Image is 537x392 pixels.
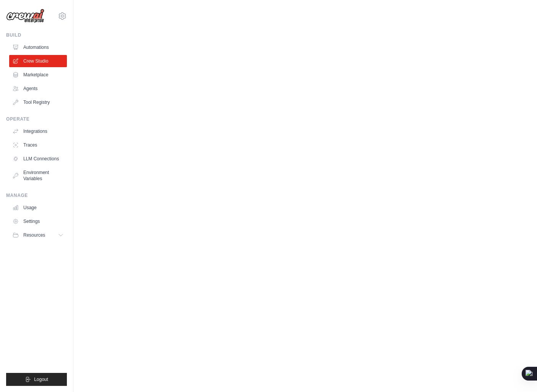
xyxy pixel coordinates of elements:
a: Settings [9,215,67,227]
span: Resources [23,232,45,238]
img: Logo [6,9,44,23]
a: Usage [9,202,67,214]
button: Resources [9,229,67,241]
div: Manage [6,192,67,198]
a: LLM Connections [9,153,67,165]
a: Integrations [9,125,67,137]
span: Logout [34,376,48,382]
a: Crew Studio [9,55,67,67]
div: Operate [6,116,67,122]
a: Marketplace [9,69,67,81]
a: Environment Variables [9,166,67,185]
div: Build [6,32,67,38]
a: Agents [9,82,67,95]
a: Automations [9,41,67,53]
button: Logout [6,373,67,386]
iframe: Chat Widget [499,355,537,392]
a: Traces [9,139,67,151]
a: Tool Registry [9,96,67,108]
